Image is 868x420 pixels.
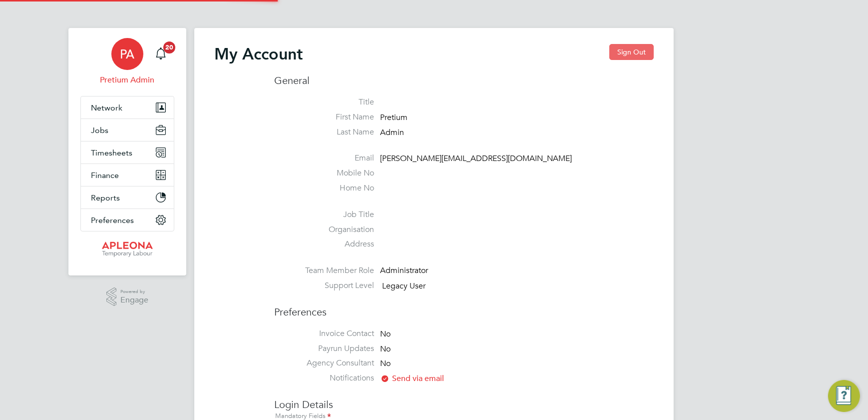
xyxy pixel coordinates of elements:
[274,112,374,122] label: First Name
[274,209,374,220] label: Job Title
[80,74,174,86] span: Pretium Admin
[380,265,475,276] div: Administrator
[120,47,135,60] span: PA
[102,241,153,257] img: apleona-logo-retina.png
[80,241,174,257] a: Go to home page
[274,265,374,276] label: Team Member Role
[151,38,171,70] a: 20
[609,44,654,60] button: Sign Out
[81,164,174,186] button: Finance
[274,97,374,107] label: Title
[274,358,374,368] label: Agency Consultant
[274,168,374,178] label: Mobile No
[274,373,374,383] label: Notifications
[91,125,108,135] span: Jobs
[91,103,122,112] span: Network
[81,119,174,141] button: Jobs
[91,148,132,157] span: Timesheets
[274,153,374,163] label: Email
[274,183,374,193] label: Home No
[274,224,374,235] label: Organisation
[81,96,174,118] button: Network
[380,344,391,354] span: No
[382,281,426,291] span: Legacy User
[380,329,391,339] span: No
[380,359,391,369] span: No
[91,170,119,180] span: Finance
[380,154,572,164] span: [PERSON_NAME][EMAIL_ADDRESS][DOMAIN_NAME]
[380,127,404,137] span: Admin
[68,28,186,275] nav: Main navigation
[274,328,374,339] label: Invoice Contact
[120,296,148,304] span: Engage
[91,215,134,225] span: Preferences
[81,186,174,208] button: Reports
[91,193,120,202] span: Reports
[81,141,174,163] button: Timesheets
[274,74,654,87] h3: General
[274,295,654,318] h3: Preferences
[120,287,148,296] span: Powered by
[380,112,408,122] span: Pretium
[274,127,374,137] label: Last Name
[380,373,444,383] span: Send via email
[80,38,174,86] a: PAPretium Admin
[214,44,303,64] h2: My Account
[81,209,174,231] button: Preferences
[274,343,374,354] label: Payrun Updates
[274,280,374,291] label: Support Level
[163,41,175,53] span: 20
[106,287,149,306] a: Powered byEngage
[274,239,374,249] label: Address
[828,380,860,412] button: Engage Resource Center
